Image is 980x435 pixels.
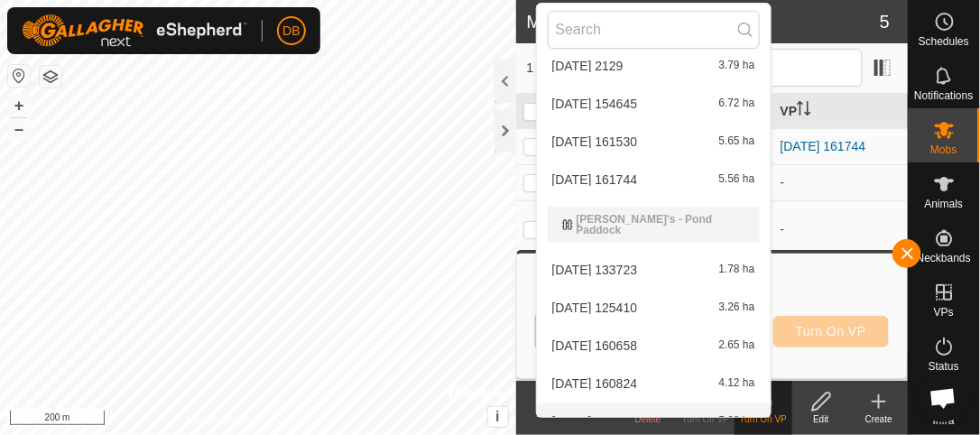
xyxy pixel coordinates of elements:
[635,414,661,424] span: Delete
[548,11,760,49] input: Search
[917,253,971,264] span: Neckbands
[537,124,771,160] li: 2025-06-18 161530
[537,86,771,122] li: 2025-06-02 154645
[925,199,964,209] span: Animals
[552,377,638,390] span: [DATE] 160824
[8,118,30,140] button: –
[915,90,974,101] span: Notifications
[929,361,959,372] span: Status
[719,301,755,314] span: 3.26 ha
[719,97,755,110] span: 6.72 ha
[719,60,755,72] span: 3.79 ha
[537,290,771,326] li: 2025-06-09 125410
[187,412,254,428] a: Privacy Policy
[792,412,850,426] div: Edit
[781,139,866,153] a: [DATE] 161744
[537,328,771,364] li: 2025-06-18 160658
[934,307,954,318] span: VPs
[677,412,735,426] div: Turn Off VP
[527,11,880,32] h2: Mobs
[495,409,499,424] span: i
[562,214,745,236] div: [PERSON_NAME]'s - Pond Paddock
[919,374,967,422] div: Open chat
[797,104,811,118] p-sorticon: Activate to sort
[719,339,755,352] span: 2.65 ha
[773,164,908,200] td: -
[537,162,771,198] li: 2025-06-18 161744
[488,407,508,427] button: i
[537,48,771,84] li: 2024-11-22 2129
[919,36,969,47] span: Schedules
[735,412,792,426] div: Turn On VP
[8,65,30,87] button: Reset Map
[22,14,247,47] img: Gallagher Logo
[773,316,889,347] button: Turn On VP
[275,412,328,428] a: Contact Us
[552,60,624,72] span: [DATE] 2129
[8,95,30,116] button: +
[552,339,638,352] span: [DATE] 160658
[537,366,771,402] li: 2025-06-18 160824
[719,377,755,390] span: 4.12 ha
[552,173,638,186] span: [DATE] 161744
[719,173,755,186] span: 5.56 ha
[880,8,890,35] span: 5
[537,252,771,288] li: 2025-06-01 133723
[773,94,908,129] th: VP
[719,135,755,148] span: 5.65 ha
[850,412,908,426] div: Create
[773,200,908,258] td: -
[552,264,638,276] span: [DATE] 133723
[552,301,638,314] span: [DATE] 125410
[282,22,300,41] span: DB
[719,415,755,428] span: 5.88 ha
[527,59,644,78] span: 1 selected
[796,324,866,338] span: Turn On VP
[552,135,638,148] span: [DATE] 161530
[719,264,755,276] span: 1.78 ha
[931,144,957,155] span: Mobs
[40,66,61,88] button: Map Layers
[933,415,955,426] span: Infra
[552,97,638,110] span: [DATE] 154645
[552,415,638,428] span: [DATE] 194221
